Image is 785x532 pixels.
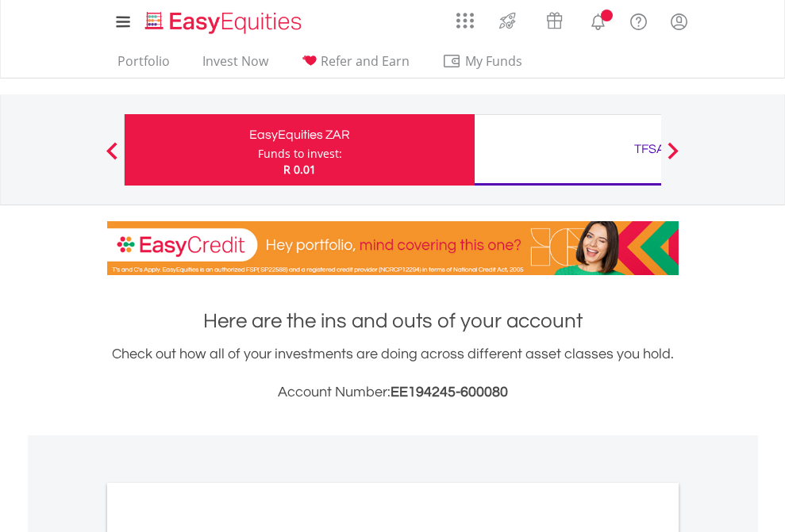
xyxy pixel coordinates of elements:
div: Check out how all of your investments are doing across different asset classes you hold. [107,343,679,404]
button: Previous [96,150,128,166]
a: Invest Now [196,53,275,78]
img: grid-menu-icon.svg [456,12,474,29]
button: Next [657,150,689,166]
span: Refer and Earn [321,52,410,70]
a: My Profile [659,4,699,39]
h3: Account Number: [107,381,679,404]
img: vouchers-v2.svg [541,8,568,33]
a: Vouchers [531,4,578,33]
span: R 0.01 [283,162,316,177]
img: EasyEquities_Logo.png [142,10,308,36]
a: AppsGrid [446,4,484,29]
a: Home page [139,4,308,36]
a: Refer and Earn [294,53,416,78]
div: Funds to invest: [258,146,342,162]
img: thrive-v2.svg [494,8,521,33]
a: Portfolio [111,53,176,78]
a: Notifications [578,4,618,36]
span: My Funds [442,51,546,71]
h1: Here are the ins and outs of your account [107,307,679,335]
span: EE194245-600080 [391,385,508,400]
div: EasyEquities ZAR [134,124,465,146]
img: EasyCredit Promotion Banner [107,221,679,275]
a: FAQ's and Support [618,4,659,36]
